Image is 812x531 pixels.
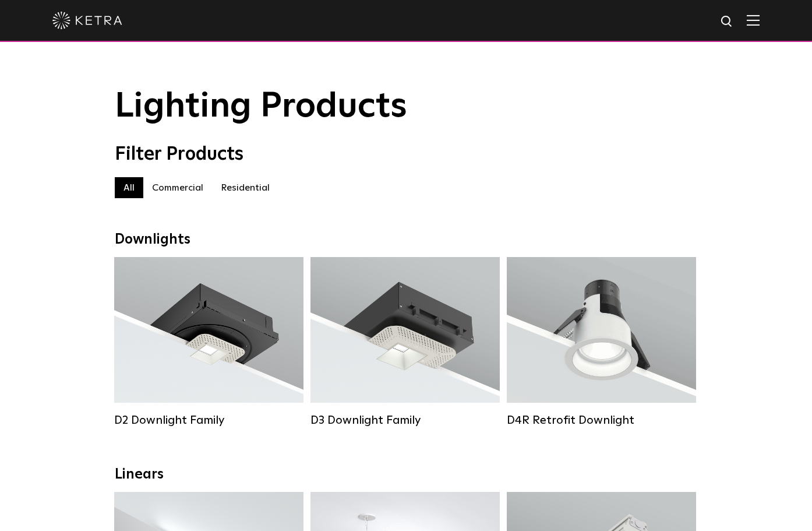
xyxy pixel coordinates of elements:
[747,15,760,26] img: Hamburger%20Nav.svg
[310,413,500,427] div: D3 Downlight Family
[720,15,735,29] img: search icon
[212,177,278,198] label: Residential
[507,257,696,427] a: D4R Retrofit Downlight Lumen Output:800Colors:White / BlackBeam Angles:15° / 25° / 40° / 60°Watta...
[115,143,697,166] div: Filter Products
[310,257,500,427] a: D3 Downlight Family Lumen Output:700 / 900 / 1100Colors:White / Black / Silver / Bronze / Paintab...
[52,12,122,29] img: ketra-logo-2019-white
[114,257,303,427] a: D2 Downlight Family Lumen Output:1200Colors:White / Black / Gloss Black / Silver / Bronze / Silve...
[114,413,303,427] div: D2 Downlight Family
[115,89,407,124] span: Lighting Products
[507,413,696,427] div: D4R Retrofit Downlight
[115,466,697,483] div: Linears
[115,231,697,248] div: Downlights
[143,177,212,198] label: Commercial
[115,177,143,198] label: All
